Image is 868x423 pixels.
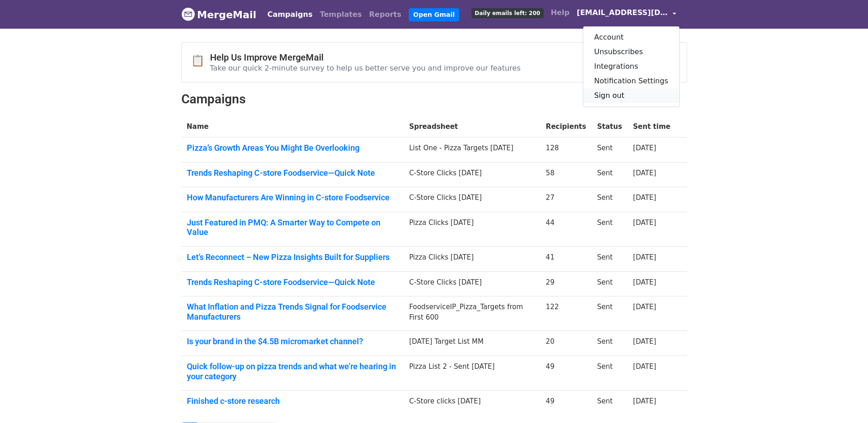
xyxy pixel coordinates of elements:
td: 49 [540,356,592,391]
a: [DATE] [633,219,656,227]
a: Open Gmail [409,8,459,21]
span: Daily emails left: 200 [472,8,544,18]
td: C-Store Clicks [DATE] [404,187,540,212]
a: Notification Settings [583,74,679,88]
td: 49 [540,391,592,415]
td: FoodserviceIP_Pizza_Targets from First 600 [404,296,540,331]
a: How Manufacturers Are Winning in C-store Foodservice [187,193,398,203]
a: Unsubscribes [583,45,679,59]
td: 29 [540,271,592,296]
a: [DATE] [633,337,656,346]
a: Trends Reshaping C-store Foodservice—Quick Note [187,277,398,287]
a: Account [583,30,679,45]
a: Finished c-store research [187,396,398,406]
td: C-Store Clicks [DATE] [404,271,540,296]
td: Sent [591,162,627,187]
a: MergeMail [181,5,257,24]
a: [DATE] [633,169,656,177]
th: Recipients [540,116,592,138]
td: Sent [591,187,627,212]
a: Campaigns [264,5,316,24]
a: What Inflation and Pizza Trends Signal for Foodservice Manufacturers [187,302,398,321]
td: 44 [540,212,592,246]
a: Let’s Reconnect – New Pizza Insights Built for Suppliers [187,252,398,262]
td: C-Store Clicks [DATE] [404,162,540,187]
td: Sent [591,247,627,272]
td: Sent [591,331,627,356]
td: C-Store clicks [DATE] [404,391,540,415]
td: [DATE] Target List MM [404,331,540,356]
td: Sent [591,356,627,391]
td: 41 [540,247,592,272]
a: [DATE] [633,278,656,286]
p: Take our quick 2-minute survey to help us better serve you and improve our features [210,63,521,73]
th: Sent time [627,116,676,138]
a: [EMAIL_ADDRESS][DOMAIN_NAME] [573,4,680,25]
td: Pizza List 2 - Sent [DATE] [404,356,540,391]
a: [DATE] [633,397,656,405]
a: Quick follow-up on pizza trends and what we’re hearing in your category [187,362,398,381]
td: 20 [540,331,592,356]
td: Sent [591,138,627,163]
a: Pizza’s Growth Areas You Might Be Overlooking [187,143,398,153]
th: Spreadsheet [404,116,540,138]
img: MergeMail logo [181,7,195,21]
th: Status [591,116,627,138]
a: Help [547,4,573,22]
h2: Campaigns [181,92,687,107]
th: Name [181,116,404,138]
a: Daily emails left: 200 [468,4,547,22]
span: [EMAIL_ADDRESS][DOMAIN_NAME] [577,7,668,18]
a: Is your brand in the $4.5B micromarket channel? [187,336,398,347]
a: Templates [316,5,365,24]
h4: Help Us Improve MergeMail [210,52,521,63]
a: Just Featured in PMQ: A Smarter Way to Compete on Value [187,218,398,237]
a: [DATE] [633,362,656,371]
td: 58 [540,162,592,187]
td: List One - Pizza Targets [DATE] [404,138,540,163]
a: Sign out [583,88,679,103]
a: Trends Reshaping C-store Foodservice—Quick Note [187,168,398,178]
a: Reports [365,5,405,24]
a: Integrations [583,59,679,74]
td: 27 [540,187,592,212]
a: [DATE] [633,144,656,152]
iframe: Chat Widget [822,379,868,423]
td: Pizza Clicks [DATE] [404,212,540,246]
td: Sent [591,296,627,331]
a: [DATE] [633,303,656,311]
td: Sent [591,212,627,246]
td: Pizza Clicks [DATE] [404,247,540,272]
td: Sent [591,271,627,296]
td: Sent [591,391,627,415]
div: [EMAIL_ADDRESS][DOMAIN_NAME] [583,26,680,107]
a: [DATE] [633,253,656,261]
a: [DATE] [633,194,656,202]
span: 📋 [191,54,210,67]
td: 128 [540,138,592,163]
td: 122 [540,296,592,331]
